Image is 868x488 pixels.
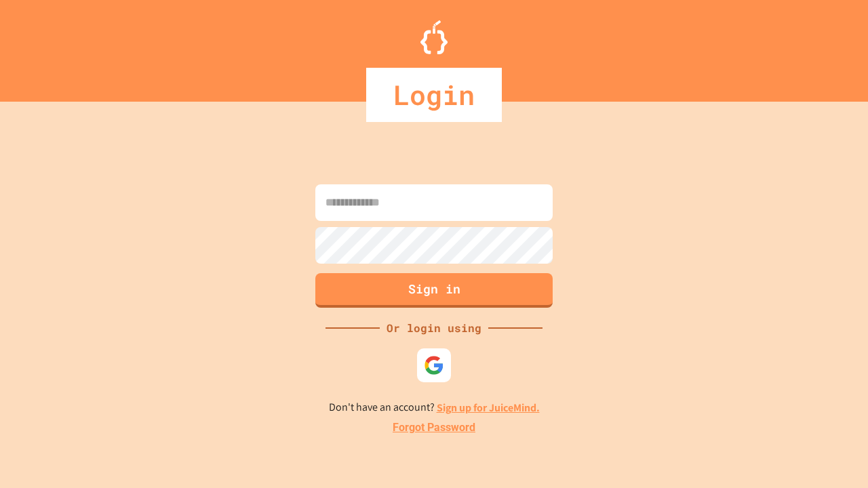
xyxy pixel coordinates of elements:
[811,434,854,474] iframe: chat widget
[393,420,475,436] a: Forgot Password
[424,355,444,375] img: google-icon.svg
[315,273,553,308] button: Sign in
[366,68,502,122] div: Login
[420,20,448,54] img: Logo.svg
[329,399,540,416] p: Don't have an account?
[437,401,540,415] a: Sign up for JuiceMind.
[380,320,488,336] div: Or login using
